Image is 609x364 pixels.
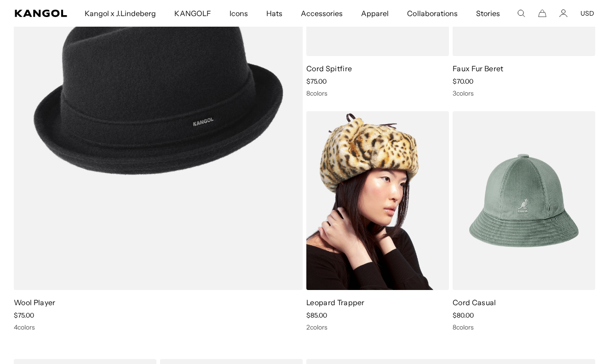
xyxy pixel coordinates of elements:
[538,9,546,17] button: Cart
[306,298,365,307] a: Leopard Trapper
[306,311,327,319] span: $85.00
[580,9,594,17] button: USD
[453,111,595,290] img: Cord Casual
[453,64,503,73] a: Faux Fur Beret
[306,111,449,290] img: Leopard Trapper
[306,64,352,73] a: Cord Spitfire
[453,323,595,331] div: 8 colors
[14,298,56,307] a: Wool Player
[306,89,449,97] div: 8 colors
[453,298,496,307] a: Cord Casual
[306,77,327,85] span: $75.00
[453,77,473,85] span: $70.00
[306,323,449,331] div: 2 colors
[15,10,68,17] a: Kangol
[559,9,568,17] a: Account
[14,311,34,319] span: $75.00
[453,89,595,97] div: 3 colors
[517,9,525,17] summary: Search here
[453,311,474,319] span: $80.00
[14,323,303,331] div: 4 colors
